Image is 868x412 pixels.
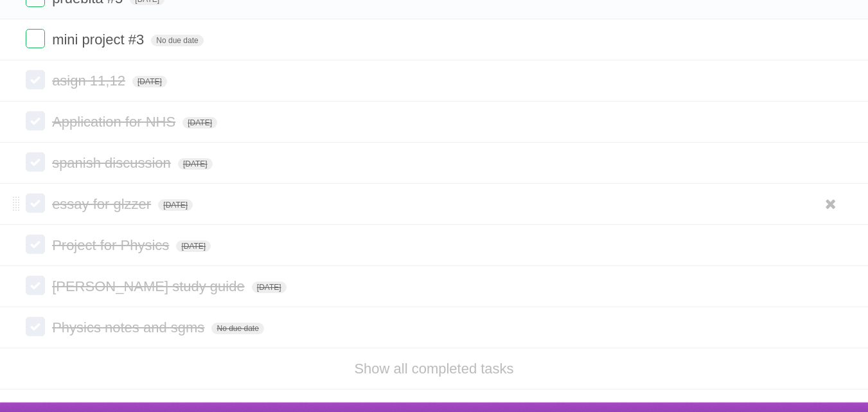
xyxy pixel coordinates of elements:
span: [DATE] [158,199,193,211]
span: Application for NHS [52,114,179,130]
span: No due date [151,35,203,46]
span: Physics notes and sgms [52,319,208,336]
span: No due date [211,323,263,334]
a: Show all completed tasks [354,361,513,377]
span: asign 11,12 [52,73,128,89]
span: mini project #3 [52,31,147,48]
label: Done [26,235,45,254]
span: [DATE] [252,282,287,293]
span: [DATE] [176,240,211,252]
span: [PERSON_NAME] study guide [52,278,248,294]
label: Done [26,111,45,130]
label: Done [26,70,45,89]
span: Project for Physics [52,237,172,253]
label: Done [26,193,45,213]
label: Done [26,276,45,295]
span: spanish discussion [52,155,174,171]
label: Done [26,317,45,336]
span: essay for glzzer [52,196,154,212]
span: [DATE] [182,117,217,129]
span: [DATE] [132,76,167,87]
label: Done [26,152,45,172]
label: Done [26,29,45,48]
span: [DATE] [178,158,213,170]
